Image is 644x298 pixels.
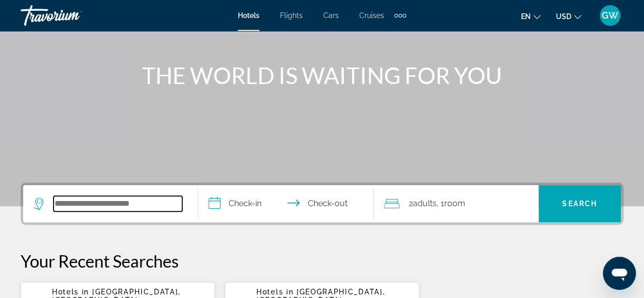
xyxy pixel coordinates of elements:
span: Hotels in [256,288,293,296]
h1: THE WORLD IS WAITING FOR YOU [129,62,515,89]
span: , 1 [437,196,465,211]
span: Search [562,200,597,208]
button: Change currency [556,9,581,24]
a: Flights [280,11,303,20]
span: Adults [413,198,437,208]
button: User Menu [597,5,623,26]
button: Extra navigation items [394,7,406,24]
button: Travelers: 2 adults, 0 children [374,185,538,222]
span: USD [556,12,571,21]
a: Travorium [21,2,124,29]
a: Hotels [238,11,259,20]
span: 2 [409,196,437,211]
button: Change language [521,9,541,24]
span: Room [444,198,465,208]
span: en [521,12,531,21]
div: Search widget [23,185,621,222]
button: Search [538,185,621,222]
a: Cars [323,11,339,20]
iframe: Button to launch messaging window [603,257,636,290]
a: Cruises [359,11,384,20]
p: Your Recent Searches [21,251,623,271]
button: Check in and out dates [198,185,373,222]
span: GW [602,10,618,21]
span: Hotels in [52,288,89,296]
